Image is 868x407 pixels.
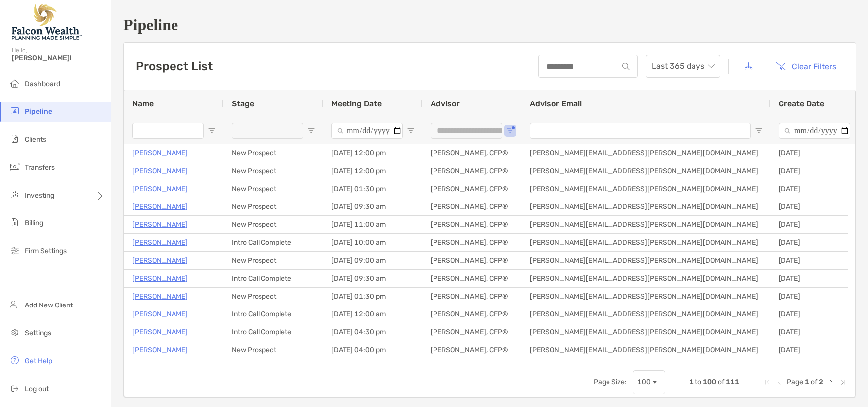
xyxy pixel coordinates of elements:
[224,270,323,287] div: Intro Call Complete
[522,305,771,323] div: [PERSON_NAME][EMAIL_ADDRESS][PERSON_NAME][DOMAIN_NAME]
[633,370,665,394] div: Page Size
[132,183,188,195] a: [PERSON_NAME]
[530,99,582,108] span: Advisor Email
[522,216,771,233] div: [PERSON_NAME][EMAIL_ADDRESS][PERSON_NAME][DOMAIN_NAME]
[224,288,323,305] div: New Prospect
[132,290,188,303] a: [PERSON_NAME]
[768,55,844,77] button: Clear Filters
[132,308,188,320] a: [PERSON_NAME]
[9,77,21,89] img: dashboard icon
[224,252,323,269] div: New Prospect
[132,272,188,285] a: [PERSON_NAME]
[9,189,21,201] img: investing icon
[25,163,55,172] span: Transfers
[9,161,21,173] img: transfers icon
[132,218,188,231] a: [PERSON_NAME]
[522,252,771,269] div: [PERSON_NAME][EMAIL_ADDRESS][PERSON_NAME][DOMAIN_NAME]
[522,288,771,305] div: [PERSON_NAME][EMAIL_ADDRESS][PERSON_NAME][DOMAIN_NAME]
[331,123,403,139] input: Meeting Date Filter Input
[224,198,323,215] div: New Prospect
[423,180,522,198] div: [PERSON_NAME], CFP®
[506,127,514,135] button: Open Filter Menu
[755,127,763,135] button: Open Filter Menu
[423,323,522,341] div: [PERSON_NAME], CFP®
[224,162,323,180] div: New Prospect
[132,344,188,356] a: [PERSON_NAME]
[323,180,423,198] div: [DATE] 01:30 pm
[12,54,105,62] span: [PERSON_NAME]!
[622,63,630,70] img: input icon
[132,123,204,139] input: Name Filter Input
[9,299,21,310] img: add_new_client icon
[132,147,188,159] a: [PERSON_NAME]
[522,323,771,341] div: [PERSON_NAME][EMAIL_ADDRESS][PERSON_NAME][DOMAIN_NAME]
[689,378,694,386] span: 1
[854,127,862,135] button: Open Filter Menu
[423,162,522,180] div: [PERSON_NAME], CFP®
[827,378,835,386] div: Next Page
[407,127,415,135] button: Open Filter Menu
[331,99,382,108] span: Meeting Date
[25,80,60,88] span: Dashboard
[819,378,823,386] span: 2
[779,123,850,139] input: Create Date Filter Input
[12,4,82,40] img: Falcon Wealth Planning Logo
[25,191,54,200] span: Investing
[423,305,522,323] div: [PERSON_NAME], CFP®
[232,99,254,108] span: Stage
[9,216,21,228] img: billing icon
[522,162,771,180] div: [PERSON_NAME][EMAIL_ADDRESS][PERSON_NAME][DOMAIN_NAME]
[307,127,315,135] button: Open Filter Menu
[423,252,522,269] div: [PERSON_NAME], CFP®
[423,144,522,162] div: [PERSON_NAME], CFP®
[787,378,803,386] span: Page
[132,236,188,249] a: [PERSON_NAME]
[522,234,771,251] div: [PERSON_NAME][EMAIL_ADDRESS][PERSON_NAME][DOMAIN_NAME]
[132,201,188,213] a: [PERSON_NAME]
[323,216,423,233] div: [DATE] 11:00 am
[25,219,43,227] span: Billing
[9,244,21,256] img: firm-settings icon
[530,123,751,139] input: Advisor Email Filter Input
[839,378,847,386] div: Last Page
[224,323,323,341] div: Intro Call Complete
[224,216,323,233] div: New Prospect
[323,144,423,162] div: [DATE] 12:00 pm
[423,216,522,233] div: [PERSON_NAME], CFP®
[637,378,651,386] div: 100
[522,341,771,359] div: [PERSON_NAME][EMAIL_ADDRESS][PERSON_NAME][DOMAIN_NAME]
[224,234,323,251] div: Intro Call Complete
[811,378,817,386] span: of
[25,357,52,365] span: Get Help
[136,59,213,73] h3: Prospect List
[718,378,724,386] span: of
[25,247,67,255] span: Firm Settings
[208,127,216,135] button: Open Filter Menu
[522,180,771,198] div: [PERSON_NAME][EMAIL_ADDRESS][PERSON_NAME][DOMAIN_NAME]
[224,305,323,323] div: Intro Call Complete
[323,341,423,359] div: [DATE] 04:00 pm
[323,323,423,341] div: [DATE] 04:30 pm
[323,305,423,323] div: [DATE] 12:00 am
[25,329,51,337] span: Settings
[25,135,46,144] span: Clients
[594,378,627,386] div: Page Size:
[224,180,323,198] div: New Prospect
[323,288,423,305] div: [DATE] 01:30 pm
[652,55,714,77] span: Last 365 days
[132,165,188,177] a: [PERSON_NAME]
[779,99,824,108] span: Create Date
[132,254,188,267] a: [PERSON_NAME]
[423,341,522,359] div: [PERSON_NAME], CFP®
[224,144,323,162] div: New Prospect
[726,378,739,386] span: 111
